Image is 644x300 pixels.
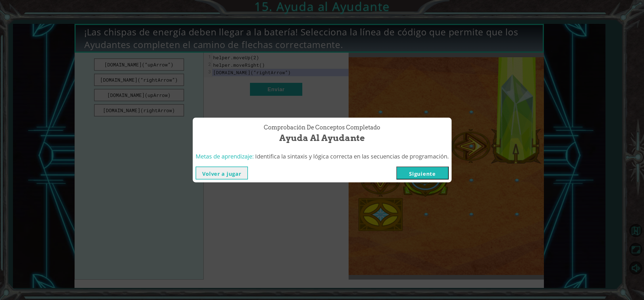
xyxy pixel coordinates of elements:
[396,167,449,179] button: Siguiente
[196,167,248,179] button: Volver a jugar
[264,123,380,132] span: Comprobación de conceptos Completado
[279,132,365,144] span: Ayuda al Ayudante
[255,152,449,160] span: Identifica la sintaxis y lógica correcta en las secuencias de programación.
[196,152,254,160] span: Metas de aprendizaje:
